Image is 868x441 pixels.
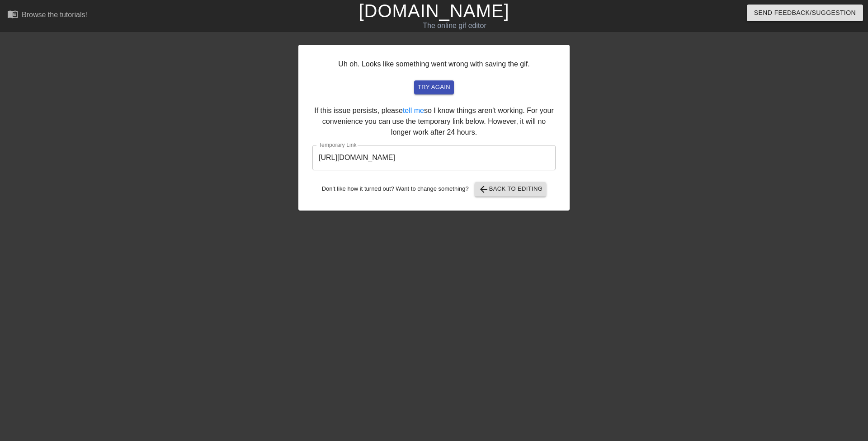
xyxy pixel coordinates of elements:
span: Send Feedback/Suggestion [754,7,856,19]
span: Back to Editing [478,184,543,195]
span: arrow_back [478,184,489,195]
div: Browse the tutorials! [22,11,87,19]
a: tell me [403,107,424,114]
button: Send Feedback/Suggestion [747,5,863,21]
a: Browse the tutorials! [7,9,87,23]
span: menu_book [7,9,18,19]
div: Uh oh. Looks like something went wrong with saving the gif. If this issue persists, please so I k... [298,45,570,211]
button: Back to Editing [475,182,547,197]
input: bare [312,145,556,170]
button: try again [414,80,454,94]
span: try again [418,82,450,93]
a: [DOMAIN_NAME] [359,1,509,21]
div: Don't like how it turned out? Want to change something? [312,182,556,197]
div: The online gif editor [294,20,615,31]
